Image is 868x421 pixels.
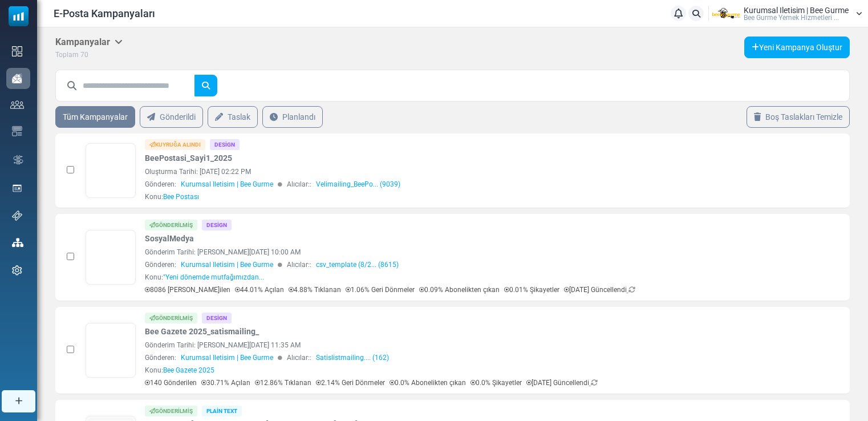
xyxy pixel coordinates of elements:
[12,126,22,136] img: email-templates-icon.svg
[12,211,22,221] img: support-icon.svg
[145,247,743,257] div: Gönderim Tarihi: [PERSON_NAME][DATE] 10:00 AM
[181,353,273,363] span: Kurumsal Iletisim | Bee Gurme
[316,378,385,388] p: 2.14% Geri Dönmeler
[235,285,284,295] p: 44.01% Açılan
[346,285,415,295] p: 1.06% Geri Dönmeler
[12,74,22,83] img: campaigns-icon-active.png
[145,340,743,350] div: Gönderim Tarihi: [PERSON_NAME][DATE] 11:35 AM
[12,265,22,276] img: settings-icon.svg
[145,406,197,416] div: Gönderilmiş
[55,51,79,59] span: Toplam
[145,313,197,323] div: Gönderilmiş
[316,179,400,189] a: Velimailing_BeePo... (9039)
[145,220,197,230] div: Gönderilmiş
[145,365,214,375] div: Konu:
[163,193,199,201] span: Bee Postası
[145,233,194,245] a: SosyalMedya
[744,6,849,14] span: Kurumsal Iletisim | Bee Gurme
[202,313,232,323] div: Design
[208,106,258,128] a: Taslak
[316,260,399,270] a: csv_template (8/2... (8615)
[145,192,199,202] div: Konu:
[140,106,203,128] a: Gönderildi
[255,378,311,388] p: 12.86% Tıklanan
[289,285,341,295] p: 4.88% Tıklanan
[80,51,88,59] span: 70
[181,179,273,189] span: Kurumsal Iletisim | Bee Gurme
[9,6,29,26] img: mailsoftly_icon_blue_white.svg
[145,260,743,270] div: Gönderen: Alıcılar::
[202,220,232,230] div: Design
[744,37,850,58] a: Yeni Kampanya Oluştur
[504,285,559,295] p: 0.01% Şikayetler
[55,106,135,128] a: Tüm Kampanyalar
[145,167,743,177] div: Oluşturma Tarihi: [DATE] 02:22 PM
[712,5,741,22] img: User Logo
[181,260,273,270] span: Kurumsal Iletisim | Bee Gurme
[54,6,155,21] span: E-Posta Kampanyaları
[145,353,743,363] div: Gönderen: Alıcılar::
[210,139,240,150] div: Design
[201,378,250,388] p: 30.71% Açılan
[145,179,743,189] div: Gönderen: Alıcılar::
[145,378,197,388] p: 140 Gönderilen
[744,14,839,21] span: Bee Gurme Yemek Hizmetleri ...
[145,285,230,295] p: 8086 [PERSON_NAME]ilen
[747,106,850,128] a: Boş Taslakları Temizle
[12,46,22,56] img: dashboard-icon.svg
[202,406,242,416] div: Plain Text
[163,366,214,374] span: Bee Gazete 2025
[145,152,232,164] a: BeePostasi_Sayi1_2025
[55,37,123,47] h5: Kampanyalar
[419,285,500,295] p: 0.09% Abonelikten çıkan
[145,326,259,338] a: Bee Gazete 2025_satismailing_
[526,378,598,388] p: [DATE] Güncellendi
[12,183,22,193] img: landing_pages.svg
[163,273,264,281] span: "Yeni dönemde mutfağımızdan...
[390,378,466,388] p: 0.0% Abonelikten çıkan
[564,285,635,295] p: [DATE] Güncellendi
[316,353,389,363] a: Satislistmailing.... (162)
[262,106,323,128] a: Planlandı
[470,378,522,388] p: 0.0% Şikayetler
[145,139,205,150] div: Kuyruğa Alındı
[145,272,264,282] div: Konu:
[712,5,862,22] a: User Logo Kurumsal Iletisim | Bee Gurme Bee Gurme Yemek Hizmetleri ...
[12,153,25,167] img: workflow.svg
[10,100,24,108] img: contacts-icon.svg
